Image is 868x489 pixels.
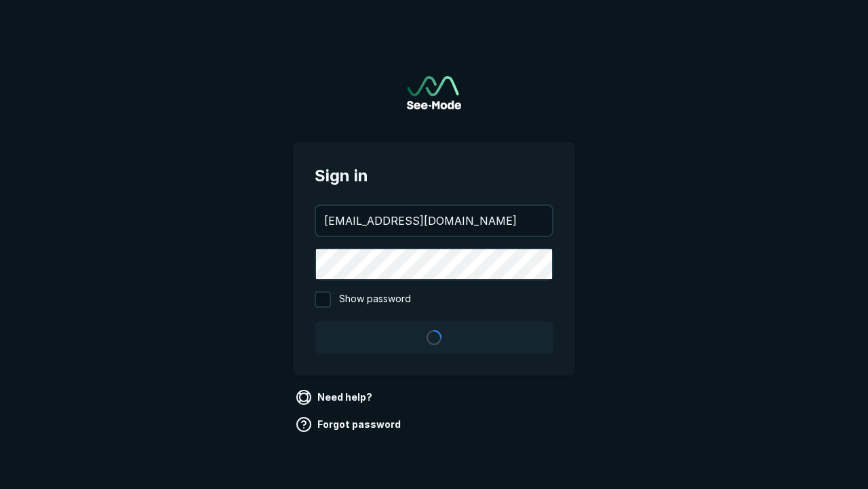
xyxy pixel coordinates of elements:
a: Forgot password [293,414,406,435]
a: Need help? [293,386,378,408]
span: Sign in [315,164,553,188]
span: Show password [339,291,411,308]
img: See-Mode Logo [407,76,461,109]
input: your@email.com [316,206,552,236]
a: Go to sign in [407,76,461,109]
